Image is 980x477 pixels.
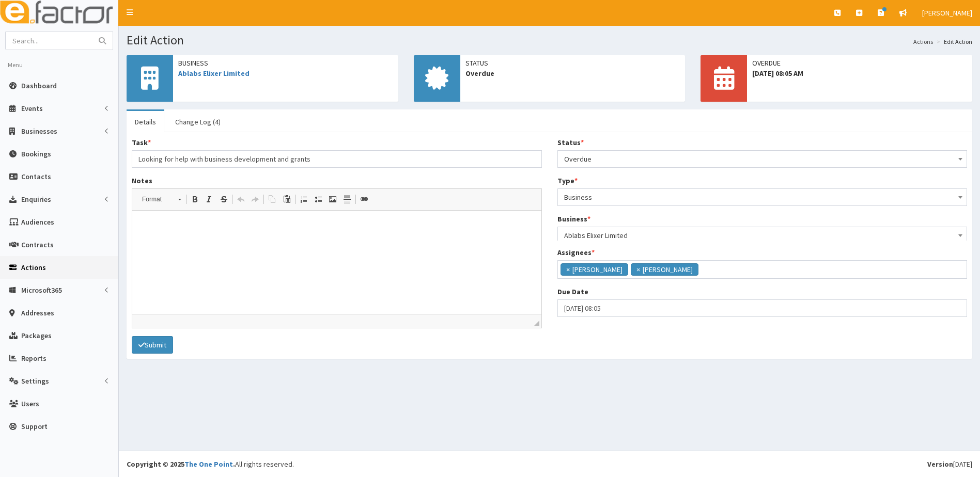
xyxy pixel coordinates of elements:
a: Copy (Ctrl+C) [265,193,279,206]
span: [DATE] 08:05 AM [752,68,967,78]
span: × [636,264,640,275]
span: Contracts [21,240,54,249]
span: Overdue [465,68,680,78]
a: Change Log (4) [167,111,229,133]
a: Image [325,193,340,206]
a: Insert/Remove Numbered List [297,193,311,206]
li: Catherine Espin [561,263,628,276]
span: [PERSON_NAME] [922,8,972,18]
a: The One Point [184,459,233,469]
a: Link (Ctrl+L) [357,193,371,206]
span: Format [137,193,173,206]
li: Edit Action [934,37,972,46]
div: [DATE] [927,459,972,469]
span: OVERDUE [752,58,967,68]
a: Bold (Ctrl+B) [188,193,202,206]
span: Support [21,422,48,431]
label: Assignees [557,247,595,258]
span: Contacts [21,172,51,181]
span: Addresses [21,308,54,317]
button: Submit [132,336,173,354]
span: Ablabs Elixer Limited [557,227,968,244]
label: Type [557,176,578,186]
span: Reports [21,354,46,363]
span: Business [557,188,968,206]
a: Paste (Ctrl+V) [279,193,294,206]
label: Task [132,137,151,148]
a: Ablabs Elixer Limited [178,69,250,78]
span: Businesses [21,126,57,136]
span: Overdue [564,152,961,166]
span: × [566,264,570,275]
li: Paul Slade [631,263,698,276]
span: Packages [21,331,52,340]
span: Business [564,190,961,204]
a: Details [127,111,164,133]
a: Undo (Ctrl+Z) [234,193,248,206]
span: Audiences [21,217,54,227]
iframe: Rich Text Editor, notes [132,211,541,314]
span: Bookings [21,149,51,158]
strong: Copyright © 2025 . [127,459,235,469]
span: Actions [21,263,46,272]
a: Insert Horizontal Line [340,193,354,206]
span: Settings [21,376,49,386]
a: Actions [913,37,933,46]
h1: Edit Action [127,34,972,47]
a: Format [136,192,186,206]
span: Enquiries [21,195,51,204]
span: Status [465,58,680,68]
span: Microsoft365 [21,285,62,295]
span: Dashboard [21,81,57,90]
a: Redo (Ctrl+Y) [248,193,262,206]
b: Version [927,459,953,469]
a: Insert/Remove Bulleted List [311,193,325,206]
footer: All rights reserved. [119,451,980,477]
a: Italic (Ctrl+I) [202,193,216,206]
span: Users [21,399,39,408]
label: Due Date [557,287,588,297]
label: Status [557,137,584,148]
a: Strike Through [216,193,231,206]
input: Search... [6,31,92,50]
label: Business [557,214,590,224]
label: Notes [132,176,152,186]
span: Events [21,104,43,113]
span: Business [178,58,393,68]
span: Overdue [557,150,968,168]
span: Ablabs Elixer Limited [564,228,961,243]
span: Drag to resize [534,321,539,326]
